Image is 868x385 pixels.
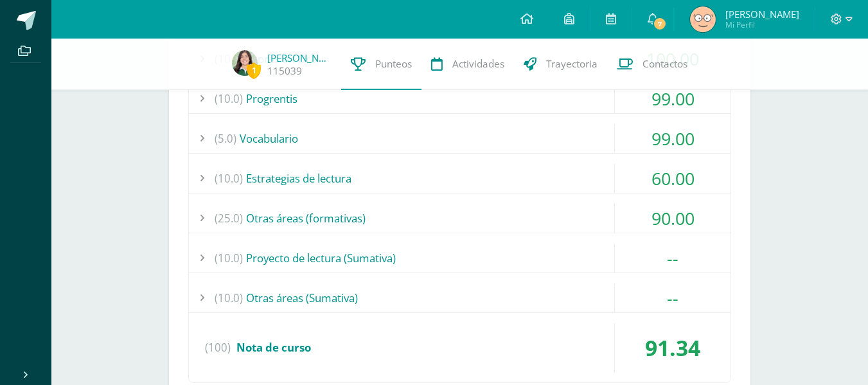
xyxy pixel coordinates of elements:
[189,283,731,312] div: Otras áreas (Sumativa)
[205,323,231,372] span: (100)
[514,39,607,90] a: Trayectoria
[615,124,731,153] div: 99.00
[725,19,799,30] span: Mi Perfil
[341,39,421,90] a: Punteos
[421,39,514,90] a: Actividades
[615,323,731,372] div: 91.34
[615,164,731,193] div: 60.00
[615,204,731,233] div: 90.00
[653,17,667,31] span: 7
[215,283,243,312] span: (10.0)
[615,84,731,113] div: 99.00
[189,84,731,113] div: Progrentis
[189,164,731,193] div: Estrategias de lectura
[607,39,697,90] a: Contactos
[215,84,243,113] span: (10.0)
[247,62,261,78] span: 1
[615,283,731,312] div: --
[189,204,731,233] div: Otras áreas (formativas)
[267,64,302,78] a: 115039
[690,6,716,32] img: 7775765ac5b93ea7f316c0cc7e2e0b98.png
[546,57,598,71] span: Trayectoria
[215,244,243,273] span: (10.0)
[615,244,731,273] div: --
[725,8,799,21] span: [PERSON_NAME]
[189,244,731,273] div: Proyecto de lectura (Sumativa)
[236,340,311,355] span: Nota de curso
[215,124,236,153] span: (5.0)
[375,57,412,71] span: Punteos
[215,204,243,233] span: (25.0)
[642,57,687,71] span: Contactos
[452,57,504,71] span: Actividades
[232,50,258,76] img: a478b10ea490de47a8cbd13f9fa61e53.png
[267,51,332,64] a: [PERSON_NAME]
[215,164,243,193] span: (10.0)
[189,124,731,153] div: Vocabulario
